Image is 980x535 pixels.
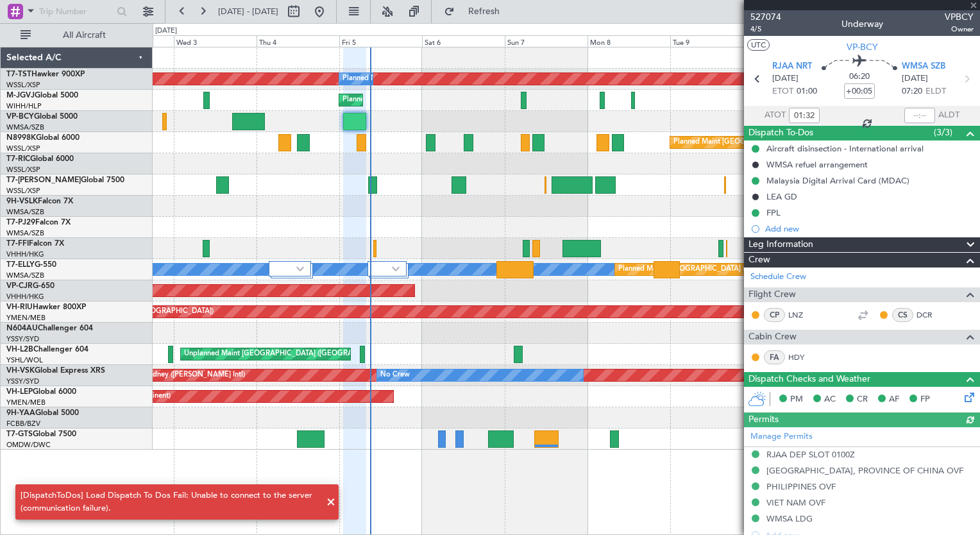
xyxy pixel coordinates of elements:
[938,109,959,122] span: ALDT
[6,165,40,174] a: WSSL/XSP
[6,228,44,238] a: WMSA/SZB
[339,35,422,47] div: Fri 5
[6,144,40,153] a: WSSL/XSP
[33,31,135,40] span: All Aircraft
[6,207,44,217] a: WMSA/SZB
[6,134,80,142] a: N8998KGlobal 6000
[6,176,124,184] a: T7-[PERSON_NAME]Global 7500
[342,90,493,110] div: Planned Maint [GEOGRAPHIC_DATA] (Seletar)
[6,92,78,99] a: M-JGVJGlobal 5000
[6,430,76,438] a: T7-GTSGlobal 7500
[750,24,781,35] span: 4/5
[438,1,515,22] button: Refresh
[765,109,786,122] span: ATOT
[847,40,878,54] span: VP-BCY
[6,313,46,323] a: YMEN/MEB
[920,393,930,406] span: FP
[587,35,670,47] div: Mon 8
[892,308,913,322] div: CS
[766,175,909,186] div: Malaysia Digital Arrival Card (MDAC)
[296,266,304,271] img: arrow-gray.svg
[6,367,35,375] span: VH-VSK
[6,282,33,290] span: VP-CJR
[6,398,46,407] a: YMEN/MEB
[87,366,245,385] div: Unplanned Maint Sydney ([PERSON_NAME] Intl)
[748,372,870,387] span: Dispatch Checks and Weather
[766,207,781,218] div: FPL
[747,39,770,51] button: UTC
[6,240,64,248] a: T7-FFIFalcon 7X
[6,346,89,353] a: VH-L2BChallenger 604
[6,346,33,353] span: VH-L2B
[6,430,33,438] span: T7-GTS
[764,308,785,322] div: CP
[841,17,883,31] div: Underway
[155,26,177,37] div: [DATE]
[6,186,40,196] a: WSSL/XSP
[6,325,38,332] span: N604AU
[765,223,974,234] div: Add new
[766,143,924,154] div: Aircraft disinsection - International arrival
[6,71,31,78] span: T7-TST
[824,393,836,406] span: AC
[6,367,105,375] a: VH-VSKGlobal Express XRS
[6,101,42,111] a: WIHH/HLP
[6,377,39,386] a: YSSY/SYD
[218,6,278,17] span: [DATE] - [DATE]
[6,240,29,248] span: T7-FFI
[6,113,78,121] a: VP-BCYGlobal 5000
[772,72,798,85] span: [DATE]
[6,198,73,205] a: 9H-VSLKFalcon 7X
[6,409,79,417] a: 9H-YAAGlobal 5000
[6,198,38,205] span: 9H-VSLK
[6,155,30,163] span: T7-RIC
[857,393,868,406] span: CR
[618,260,832,279] div: Planned Maint [GEOGRAPHIC_DATA] ([GEOGRAPHIC_DATA] Intl)
[380,366,410,385] div: No Crew
[6,292,44,301] a: VHHH/HKG
[934,126,952,139] span: (3/3)
[902,85,922,98] span: 07:20
[6,419,40,429] a: FCBB/BZV
[766,159,868,170] div: WMSA refuel arrangement
[257,35,339,47] div: Thu 4
[6,134,36,142] span: N8998K
[748,237,813,252] span: Leg Information
[849,71,870,83] span: 06:20
[750,10,781,24] span: 527074
[6,303,33,311] span: VH-RIU
[902,60,945,73] span: WMSA SZB
[6,80,40,90] a: WSSL/XSP
[184,344,395,364] div: Unplanned Maint [GEOGRAPHIC_DATA] ([GEOGRAPHIC_DATA])
[6,388,76,396] a: VH-LEPGlobal 6000
[945,24,974,35] span: Owner
[766,191,797,202] div: LEA GD
[505,35,587,47] div: Sun 7
[764,350,785,364] div: FA
[14,25,139,46] button: All Aircraft
[21,489,319,514] div: [DispatchToDos] Load Dispatch To Dos Fail: Unable to connect to the server (communication failure).
[6,409,35,417] span: 9H-YAA
[6,123,44,132] a: WMSA/SZB
[392,266,400,271] img: arrow-gray.svg
[670,35,753,47] div: Tue 9
[6,219,35,226] span: T7-PJ29
[748,287,796,302] span: Flight Crew
[889,393,899,406] span: AF
[902,72,928,85] span: [DATE]
[788,309,817,321] a: LNZ
[6,355,43,365] a: YSHL/WOL
[772,60,812,73] span: RJAA NRT
[917,309,945,321] a: DCR
[945,10,974,24] span: VPBCY
[6,261,35,269] span: T7-ELLY
[925,85,946,98] span: ELDT
[174,35,257,47] div: Wed 3
[748,253,770,267] span: Crew
[6,271,44,280] a: WMSA/SZB
[748,330,797,344] span: Cabin Crew
[422,35,505,47] div: Sat 6
[788,352,817,363] a: HDY
[6,282,55,290] a: VP-CJRG-650
[6,303,86,311] a: VH-RIUHawker 800XP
